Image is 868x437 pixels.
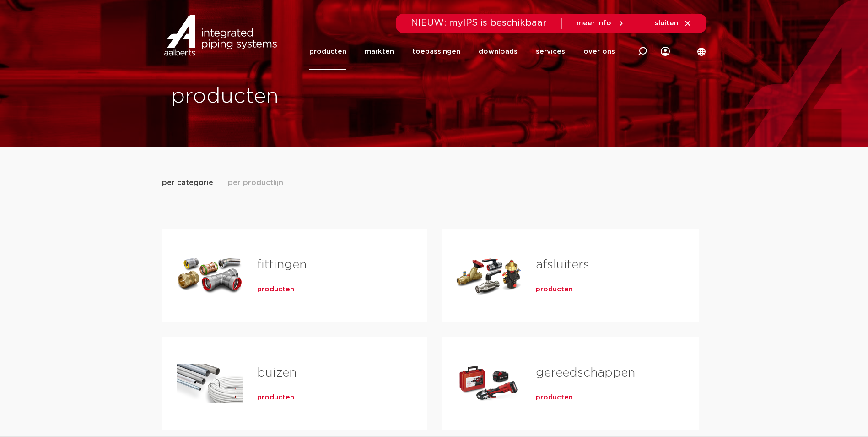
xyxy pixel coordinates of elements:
span: NIEUW: myIPS is beschikbaar [411,18,547,27]
a: producten [536,285,573,294]
span: meer info [577,20,611,27]
a: producten [309,33,346,70]
a: meer info [577,19,625,27]
span: sluiten [655,20,678,27]
a: services [536,33,565,70]
a: downloads [479,33,518,70]
a: producten [536,393,573,402]
a: markten [365,33,394,70]
a: fittingen [257,259,307,271]
a: producten [257,393,294,402]
a: over ons [583,33,615,70]
a: afsluiters [536,259,589,271]
span: per categorie [162,177,213,188]
a: sluiten [655,19,692,27]
a: producten [257,285,294,294]
span: per productlijn [228,177,283,188]
div: my IPS [661,33,670,70]
a: buizen [257,367,297,379]
a: gereedschappen [536,367,635,379]
a: toepassingen [412,33,460,70]
h1: producten [171,82,430,111]
nav: Menu [309,33,615,70]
